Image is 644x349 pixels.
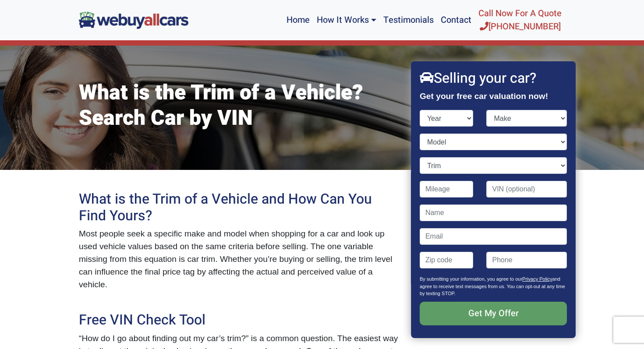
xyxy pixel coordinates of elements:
[420,181,474,197] input: Mileage
[79,310,205,330] span: Free VIN Check Tool
[283,4,313,37] a: Home
[420,70,567,87] h2: Selling your car?
[475,4,565,37] a: Call Now For A Quote[PHONE_NUMBER]
[79,191,399,225] h2: What is the Trim of a Vehicle and How Can You Find Yours?
[420,228,567,245] input: Email
[420,275,567,302] p: By submitting your information, you agree to our and agree to receive text messages from us. You ...
[420,204,567,221] input: Name
[420,252,474,268] input: Zip code
[522,276,552,282] a: Privacy Policy
[487,252,567,268] input: Phone
[313,4,380,37] a: How It Works
[487,181,567,197] input: VIN (optional)
[79,11,188,28] img: We Buy All Cars in NJ logo
[437,4,475,37] a: Contact
[420,92,548,101] strong: Get your free car valuation now!
[420,302,567,325] input: Get My Offer
[420,110,567,339] form: Contact form
[380,4,437,37] a: Testimonials
[79,81,399,131] h1: What is the Trim of a Vehicle? Search Car by VIN
[79,229,393,289] span: Most people seek a specific make and model when shopping for a car and look up used vehicle value...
